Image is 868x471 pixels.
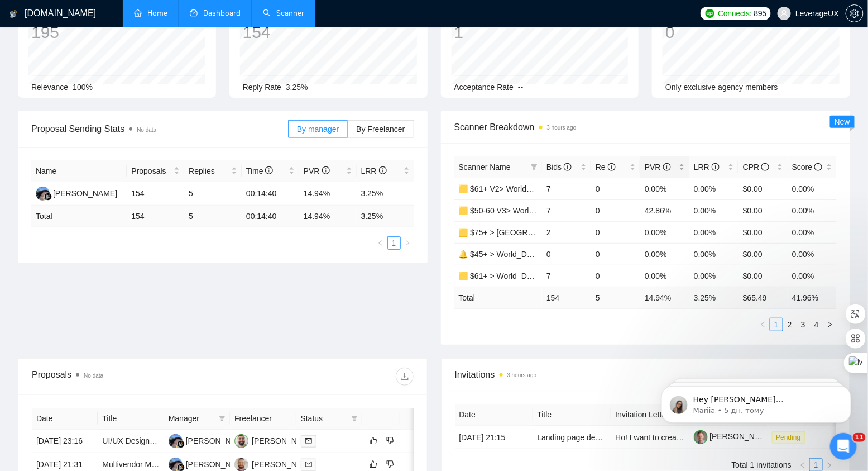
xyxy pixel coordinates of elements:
span: info-circle [322,166,330,174]
td: 0.00% [640,243,689,265]
a: 2 [784,318,796,331]
span: info-circle [761,163,769,171]
span: info-circle [712,163,720,171]
td: 0.00% [689,243,738,265]
iframe: Intercom live chat [830,433,857,460]
li: Next Page [401,236,414,250]
span: dislike [386,460,394,469]
span: filter [529,159,540,175]
td: 0.00% [788,199,837,221]
td: 0.00% [689,265,738,287]
span: left [377,240,384,246]
td: 0.00% [788,221,837,243]
td: 00:14:40 [242,182,299,206]
li: 1 [770,318,783,331]
td: 7 [542,199,591,221]
li: 3 [797,318,810,331]
span: Status [301,412,347,425]
a: 🟨 $50-60 V3> World_Design Only_Roman-Web Design_General [459,206,687,215]
span: info-circle [814,163,822,171]
a: RL[PERSON_NAME] [234,436,316,445]
td: 154 [127,206,184,227]
a: AK[PERSON_NAME] [234,459,316,468]
span: By manager [297,125,339,134]
li: Previous Page [374,236,387,250]
td: 0.00% [788,243,837,265]
div: [PERSON_NAME] [252,435,316,447]
span: like [370,460,377,469]
td: 14.94% [299,182,357,206]
span: filter [217,410,228,427]
span: Proposals [131,165,171,177]
button: left [756,318,770,331]
a: 1 [770,318,783,331]
th: Title [533,404,611,426]
span: No data [84,373,103,379]
td: 3.25% [357,182,414,206]
button: right [823,318,837,331]
span: 895 [754,7,766,20]
td: 5 [184,206,242,227]
span: dislike [386,436,394,445]
td: 0 [591,243,640,265]
button: right [401,236,414,250]
span: info-circle [564,163,572,171]
td: 42.86% [640,199,689,221]
span: Reply Rate [243,83,281,92]
a: homeHome [134,8,167,18]
td: 00:14:40 [242,206,299,227]
li: 4 [810,318,823,331]
th: Date [32,408,98,430]
iframe: Intercom notifications повідомлення [645,363,868,441]
span: CPR [743,163,769,172]
td: 7 [542,178,591,199]
span: Dashboard [203,8,241,18]
td: 0 [591,178,640,199]
li: Next Page [823,318,837,331]
span: right [405,460,421,468]
span: right [827,321,833,328]
span: Re [596,163,616,172]
span: Relevance [31,83,68,92]
button: like [367,458,380,471]
td: 0 [542,243,591,265]
span: Replies [189,165,229,177]
span: PVR [645,163,671,172]
td: 5 [184,182,242,206]
span: mail [305,461,312,468]
span: Time [246,166,273,175]
a: Pending [772,432,810,441]
span: Connects: [718,7,751,20]
img: gigradar-bm.png [44,193,52,201]
span: info-circle [608,163,616,171]
button: dislike [383,458,397,471]
td: 5 [591,287,640,308]
img: AA [169,434,183,448]
span: By Freelancer [356,125,405,134]
td: 0.00% [689,199,738,221]
span: filter [531,164,538,170]
span: Scanner Breakdown [454,120,837,134]
td: Landing page designer (for saas/digital product) [533,426,611,449]
span: left [760,321,766,328]
span: right [826,462,833,469]
td: 3.25 % [357,206,414,227]
button: download [396,368,414,386]
span: info-circle [663,163,671,171]
td: 0.00% [689,221,738,243]
a: 🟨 $75+ > [GEOGRAPHIC_DATA]+[GEOGRAPHIC_DATA] Only_Tony-UX/UI_General [459,228,759,237]
td: $ 65.49 [738,287,788,308]
button: like [367,434,380,448]
span: user [780,9,788,17]
td: 154 [542,287,591,308]
span: Scanner Name [459,163,511,172]
td: $0.00 [738,178,788,199]
td: $0.00 [738,265,788,287]
span: PVR [304,166,330,175]
span: download [396,372,413,381]
td: [DATE] 23:16 [32,430,98,453]
td: 41.96 % [788,287,837,308]
span: -- [518,83,523,92]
